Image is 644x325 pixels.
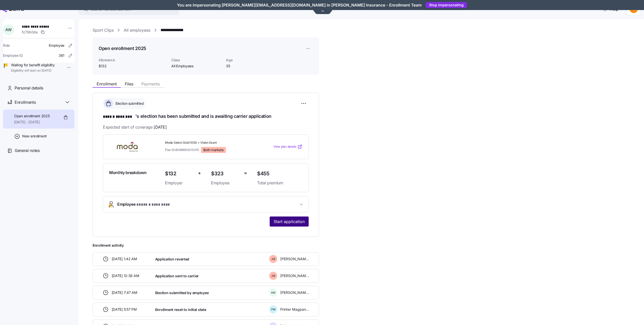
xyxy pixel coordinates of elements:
a: Sport Clips [93,27,114,33]
span: Personal details [15,85,43,91]
span: Waiting for benefit eligibility [11,63,55,68]
span: [DATE] 7:47 AM [112,290,137,295]
span: General notes [15,147,40,154]
span: Open enrollment 2025 [14,114,50,119]
span: Election submitted by employee [155,290,209,295]
span: 35 [226,64,276,69]
h1: 's election has been submitted and is awaiting carrier application [103,113,309,120]
span: Enrollment activity [93,243,319,248]
span: Enrollments [15,99,36,105]
span: Class [171,58,222,63]
span: [DATE] 5:57 PM [112,307,137,312]
span: Printer Magpantay [280,307,309,312]
span: Employee [211,180,240,186]
span: Moda Select Gold 1000 + Vision Exam [165,141,253,145]
a: All employees [124,27,150,33]
span: Enrollment [97,82,117,86]
span: $455 [257,170,302,178]
a: View plan details [273,144,302,149]
span: Monthly breakdown [109,170,147,176]
img: Moda Health [109,141,145,152]
span: $132 [165,170,194,178]
span: [DATE] 1:42 AM [112,256,137,261]
span: View plan details [273,144,296,149]
span: Start application [274,219,305,225]
span: Employee ID [3,53,23,58]
span: Enrollment reset to initial state [155,307,206,312]
span: Election submitted [114,101,144,106]
span: Total premium [257,180,302,186]
span: A B [271,275,275,277]
button: Start application [270,216,309,227]
span: All Employees [171,64,222,69]
span: Employee [49,43,64,48]
span: Plan ID: 80588ID0010015 [165,148,199,152]
span: [PERSON_NAME] [280,256,309,261]
span: Both markets [203,148,224,152]
span: Payments [141,82,160,86]
span: Allowance [99,58,167,63]
span: $323 [211,170,240,178]
span: A W [5,28,12,32]
span: [PERSON_NAME] [280,273,309,278]
span: [DATE] 12:38 AM [112,273,139,278]
span: 361 [59,53,64,58]
span: Application sent to carrier [155,274,199,279]
span: A B [271,258,275,260]
span: Application reverted [155,257,189,262]
h1: Open enrollment 2025 [99,45,146,51]
span: P M [271,308,275,311]
span: New enrollment [22,134,47,139]
span: Expected start of coverage [103,124,167,130]
span: + [198,170,201,177]
span: [DATE] - [DATE] [14,120,50,125]
span: $132 [99,64,167,69]
span: Employee [117,201,171,208]
span: Role [3,43,10,48]
span: fc79b0da [22,30,38,35]
span: = [244,170,247,177]
span: Files [125,82,133,86]
span: [DATE] [154,124,167,130]
span: Employer [165,180,194,186]
span: [PERSON_NAME] [280,290,309,295]
span: A W [271,291,275,294]
span: Age [226,58,276,63]
span: Eligibility will start on [DATE] [11,69,55,73]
